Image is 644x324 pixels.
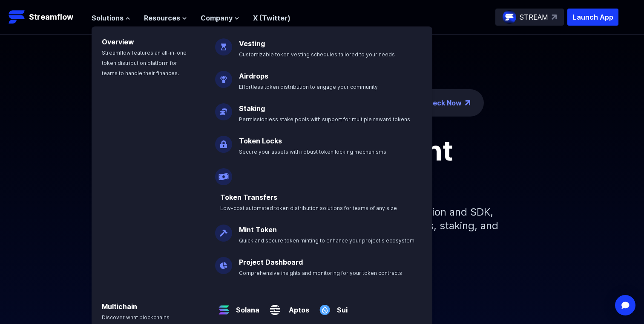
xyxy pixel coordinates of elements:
[239,258,303,266] a: Project Dashboard
[102,50,187,76] span: Streamflow features an all-in-one token distribution platform for teams to handle their finances.
[333,298,348,315] a: Sui
[239,104,265,113] a: Staking
[201,13,233,23] span: Company
[144,13,187,23] button: Resources
[215,218,232,242] img: Mint Token
[503,10,516,24] img: streamflow-logo-circle.png
[239,270,402,276] span: Comprehensive insights and monitoring for your token contracts
[9,9,26,26] img: Streamflow Logo
[253,14,290,22] a: X (Twitter)
[552,15,557,20] img: top-right-arrow.svg
[615,295,635,315] div: Open Intercom Messenger
[239,149,386,155] span: Secure your assets with robust token locking mechanisms
[102,38,134,46] a: Overview
[239,84,378,90] span: Effortless token distribution to engage your community
[239,39,265,48] a: Vesting
[567,9,618,26] button: Launch App
[239,72,268,80] a: Airdrops
[495,9,564,26] a: STREAM
[316,295,333,318] img: Sui
[465,100,470,105] img: top-right-arrow.png
[220,205,397,211] span: Low-cost automated token distribution solutions for teams of any size
[215,129,232,153] img: Token Locks
[239,51,395,58] span: Customizable token vesting schedules tailored to your needs
[215,161,232,185] img: Payroll
[215,64,232,88] img: Airdrops
[9,9,83,26] a: Streamflow
[29,11,73,23] p: Streamflow
[215,295,233,318] img: Solana
[239,116,410,123] span: Permissionless stake pools with support for multiple reward tokens
[239,137,282,145] a: Token Locks
[201,13,239,23] button: Company
[92,13,130,23] button: Solutions
[520,12,548,22] p: STREAM
[220,193,277,201] a: Token Transfers
[102,302,137,311] a: Multichain
[239,225,277,234] a: Mint Token
[284,298,309,315] a: Aptos
[215,32,232,55] img: Vesting
[233,298,259,315] a: Solana
[144,13,180,23] span: Resources
[423,98,462,108] a: Check Now
[215,96,232,120] img: Staking
[92,13,124,23] span: Solutions
[266,295,284,318] img: Aptos
[215,250,232,274] img: Project Dashboard
[239,237,414,244] span: Quick and secure token minting to enhance your project's ecosystem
